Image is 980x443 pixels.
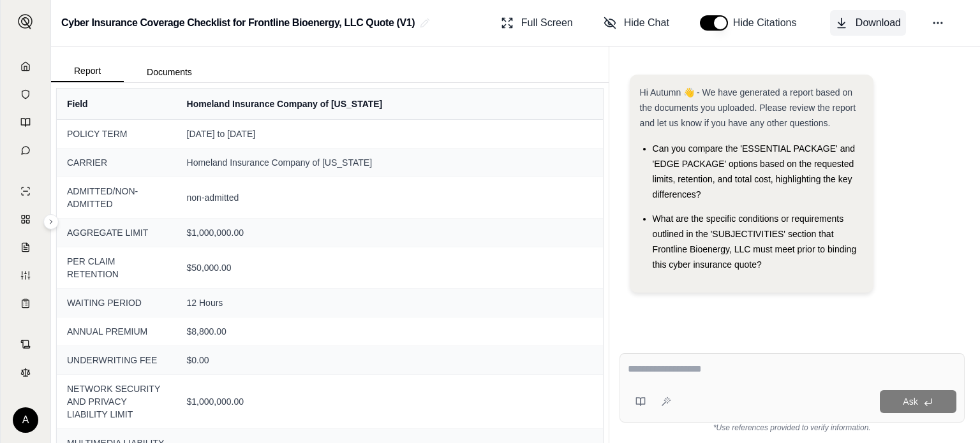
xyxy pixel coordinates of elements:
[13,9,38,34] button: Expand sidebar
[51,61,124,82] button: Report
[8,207,43,232] a: Policy Comparisons
[8,54,43,79] a: Home
[187,354,593,367] span: $0.00
[43,214,59,229] button: Expand sidebar
[640,87,856,128] span: Hi Autumn 👋 - We have generated a report based on the documents you uploaded. Please review the r...
[733,15,805,31] span: Hide Citations
[67,354,167,367] span: UNDERWRITING FEE
[8,138,43,163] a: Chat
[187,191,593,204] span: non-admitted
[8,235,43,260] a: Claim Coverage
[67,127,167,140] span: POLICY TERM
[57,89,177,119] th: Field
[8,359,43,385] a: Legal Search Engine
[67,156,167,169] span: CARRIER
[187,296,593,309] span: 12 Hours
[653,143,855,200] span: Can you compare the 'ESSENTIAL PACKAGE' and 'EDGE PACKAGE' options based on the requested limits,...
[620,423,965,433] div: *Use references provided to verify information.
[67,296,167,309] span: WAITING PERIOD
[8,263,43,288] a: Custom Report
[653,214,857,270] span: What are the specific conditions or requirements outlined in the 'SUBJECTIVITIES' section that Fr...
[18,14,33,29] img: Expand sidebar
[13,407,38,433] div: A
[598,10,674,36] button: Hide Chat
[67,255,167,280] span: PER CLAIM RETENTION
[8,178,43,204] a: Single Policy
[880,390,956,413] button: Ask
[67,185,167,210] span: ADMITTED/NON-ADMITTED
[8,291,43,316] a: Coverage Table
[8,110,43,135] a: Prompt Library
[124,62,215,82] button: Documents
[177,89,603,119] th: Homeland Insurance Company of [US_STATE]
[187,325,593,338] span: $8,800.00
[521,15,573,31] span: Full Screen
[187,156,593,169] span: Homeland Insurance Company of [US_STATE]
[496,10,578,36] button: Full Screen
[67,382,167,421] span: NETWORK SECURITY AND PRIVACY LIABILITY LIMIT
[624,15,669,31] span: Hide Chat
[67,226,167,239] span: AGGREGATE LIMIT
[903,396,917,407] span: Ask
[187,127,593,140] span: [DATE] to [DATE]
[8,82,43,107] a: Documents Vault
[830,10,906,36] button: Download
[187,226,593,239] span: $1,000,000.00
[61,11,415,34] h2: Cyber Insurance Coverage Checklist for Frontline Bioenergy, LLC Quote (V1)
[8,331,43,357] a: Contract Analysis
[187,261,593,274] span: $50,000.00
[67,325,167,338] span: ANNUAL PREMIUM
[856,15,901,31] span: Download
[187,395,593,408] span: $1,000,000.00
